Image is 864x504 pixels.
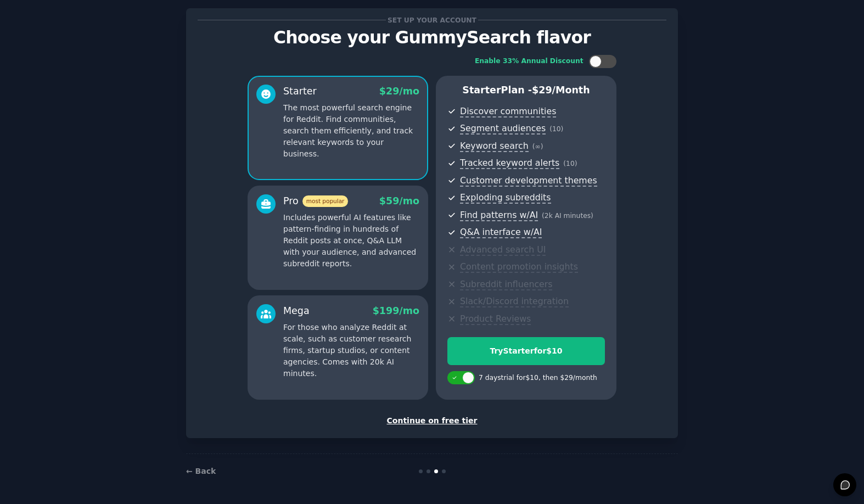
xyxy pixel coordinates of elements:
div: Try Starter for $10 [448,345,604,357]
span: ( 2k AI minutes ) [542,212,593,220]
button: TryStarterfor$10 [447,337,605,365]
span: Customer development themes [460,175,597,187]
span: Q&A interface w/AI [460,227,542,238]
span: $ 29 /month [532,85,590,96]
span: Segment audiences [460,123,546,135]
div: Enable 33% Annual Discount [475,57,584,66]
span: $ 29 /mo [379,86,419,97]
span: Product Reviews [460,313,531,325]
p: For those who analyze Reddit at scale, such as customer research firms, startup studios, or conte... [283,322,419,379]
span: ( 10 ) [563,160,577,167]
span: Advanced search UI [460,244,546,256]
p: Choose your GummySearch flavor [198,28,666,47]
span: Slack/Discord integration [460,296,569,307]
span: most popular [302,195,349,207]
span: Find patterns w/AI [460,210,538,221]
div: 7 days trial for $10 , then $ 29 /month [479,373,597,383]
span: $ 59 /mo [379,195,419,206]
span: Exploding subreddits [460,192,551,204]
div: Starter [283,85,317,98]
p: Includes powerful AI features like pattern-finding in hundreds of Reddit posts at once, Q&A LLM w... [283,212,419,270]
a: ← Back [186,467,216,475]
span: Keyword search [460,141,529,152]
div: Mega [283,304,310,318]
span: ( ∞ ) [532,143,543,150]
span: ( 10 ) [549,125,563,133]
span: Content promotion insights [460,261,578,273]
p: Starter Plan - [447,83,605,97]
span: Tracked keyword alerts [460,158,559,169]
span: Subreddit influencers [460,279,552,290]
span: $ 199 /mo [373,305,419,316]
div: Pro [283,194,348,208]
p: The most powerful search engine for Reddit. Find communities, search them efficiently, and track ... [283,102,419,160]
div: Continue on free tier [198,415,666,427]
span: Set up your account [386,14,479,26]
span: Discover communities [460,106,556,117]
